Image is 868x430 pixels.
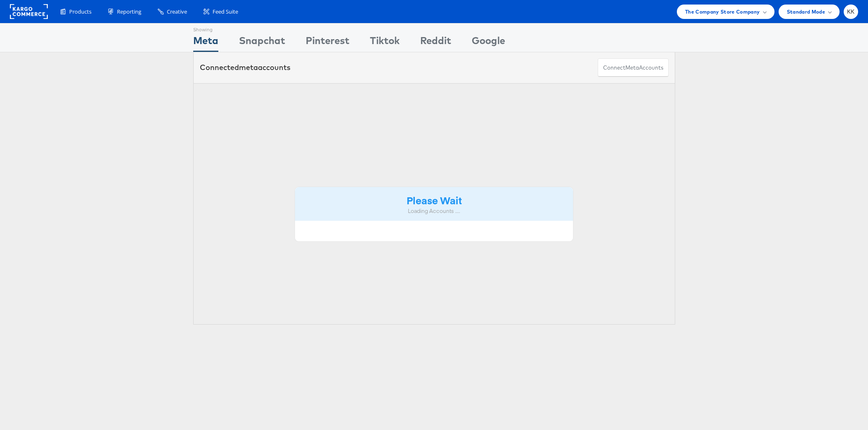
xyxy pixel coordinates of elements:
[117,8,141,16] span: Reporting
[239,63,258,72] span: meta
[370,33,400,52] div: Tiktok
[472,33,505,52] div: Google
[193,33,218,52] div: Meta
[625,64,639,72] span: meta
[200,62,290,73] div: Connected accounts
[167,8,187,16] span: Creative
[787,7,825,16] span: Standard Mode
[239,33,285,52] div: Snapchat
[306,33,349,52] div: Pinterest
[685,7,760,16] span: The Company Store Company
[69,8,91,16] span: Products
[598,58,669,77] button: ConnectmetaAccounts
[193,23,218,33] div: Showing
[213,8,238,16] span: Feed Suite
[420,33,451,52] div: Reddit
[847,9,855,14] span: KK
[407,193,462,207] strong: Please Wait
[301,207,567,215] div: Loading Accounts ....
